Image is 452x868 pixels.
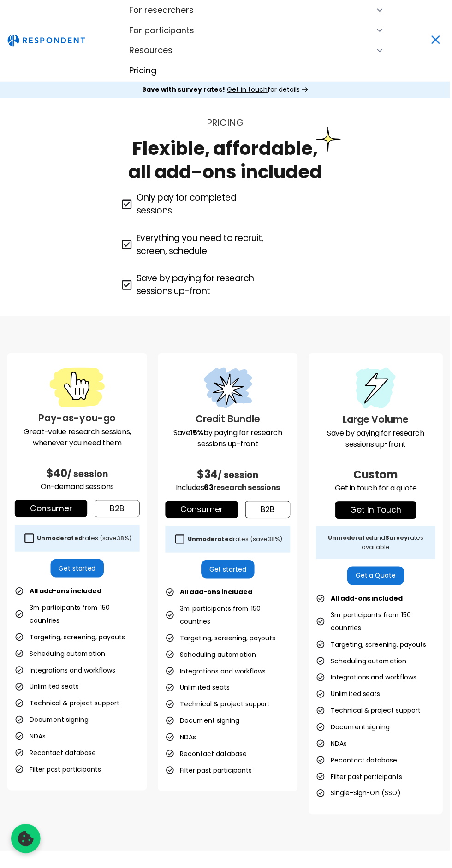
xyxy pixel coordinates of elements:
span: / session [68,470,109,483]
li: Document signing [15,716,89,729]
div: Resources [130,46,173,55]
li: 3m participants from 150 countries [15,604,140,630]
strong: All add-ons included [181,590,253,599]
p: Includes [166,484,291,496]
strong: 15% [191,429,204,440]
a: Get a Quote [349,569,406,587]
li: Targeting, screening, payouts [317,641,428,654]
span: 63 [205,484,214,495]
div: For participants [130,26,195,35]
strong: All add-ons included [332,596,404,606]
strong: Survey [387,536,410,544]
p: Everything you need to recruit, screen, schedule [122,233,264,259]
li: Integrations and workflows [317,674,418,687]
span: research sessions [214,484,281,495]
li: Single-Sign-On (SSO) [317,790,403,803]
li: Unlimited seats [15,683,79,696]
h3: Pay-as-you-go [15,412,140,428]
li: Filter past participants [317,774,404,786]
span: Custom [355,469,400,484]
li: Unlimited seats [166,684,231,697]
li: Document signing [317,724,392,737]
strong: Save with survey rates! [143,85,226,94]
span: $40 [46,468,68,483]
li: Filter past participants [15,766,101,779]
li: Scheduling automation [15,650,106,663]
span: PRICING [208,117,245,130]
li: Targeting, screening, payouts [15,633,125,646]
span: Get in touch [228,85,269,94]
a: home [7,35,85,47]
li: Technical & project support [317,707,422,720]
p: Only pay for completed sessions [122,192,237,218]
strong: Unmoderated [189,537,234,545]
div: and rates available [317,536,437,554]
li: Recontact database [15,750,96,762]
li: 3m participants from 150 countries [166,605,291,631]
div: rates (save ) [37,536,132,545]
div: Resources [130,41,386,61]
a: b2b [95,502,140,520]
div: For researchers [130,6,195,15]
div: For participants [130,20,386,41]
li: Scheduling automation [166,651,257,664]
li: Integrations and workflows [166,667,267,680]
span: / session [219,471,260,484]
strong: Unmoderated [329,536,375,544]
p: Save by paying for research sessions up-front [166,429,291,451]
li: NDAs [166,734,197,747]
li: NDAs [15,733,46,746]
strong: Unmoderated [37,537,83,544]
li: Recontact database [317,757,399,770]
div: menu [430,33,445,48]
li: Filter past participants [166,767,253,780]
li: Document signing [166,717,240,730]
li: Technical & project support [166,701,271,714]
li: Technical & project support [15,700,120,713]
h3: Credit Bundle [166,413,291,429]
li: Recontact database [166,750,248,763]
span: 38% [118,537,130,544]
li: Targeting, screening, payouts [166,634,277,647]
li: NDAs [317,740,348,753]
li: Unlimited seats [317,691,382,703]
span: $34 [198,469,219,484]
a: b2b [246,503,291,520]
div: for details [143,85,301,94]
div: rates (save ) [189,537,284,546]
img: Untitled UI logotext [7,35,85,47]
p: Get in touch for a quote [317,485,437,496]
li: Scheduling automation [317,657,408,670]
a: Consumer [166,503,239,520]
p: Great-value research sessions, whenever you need them [15,428,140,450]
h3: Large Volume [317,413,437,430]
a: get in touch [337,503,418,521]
h1: Flexible, affordable, all add-ons included [129,136,323,186]
p: Save by paying for research sessions up-front [317,430,437,452]
span: 38% [269,537,281,545]
p: Save by paying for research sessions up-front [122,273,255,299]
p: On-demand sessions [15,484,140,495]
li: 3m participants from 150 countries [317,611,437,637]
a: Consumer [15,502,88,520]
a: Pricing [130,61,386,81]
li: Integrations and workflows [15,667,116,679]
a: Get started [202,562,256,581]
strong: All add-ons included [30,589,102,598]
a: Get started [51,561,105,580]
